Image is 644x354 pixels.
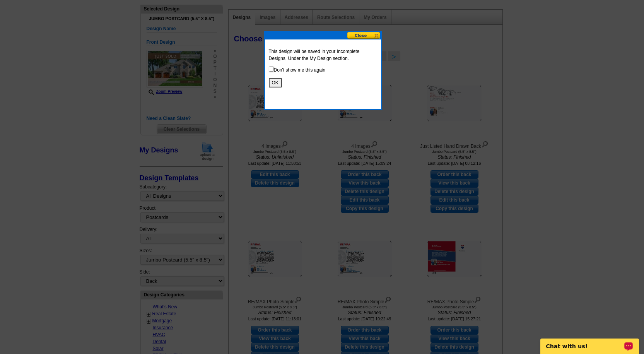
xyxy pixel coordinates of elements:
p: Don't show me this again [269,67,377,74]
iframe: LiveChat chat widget [535,330,644,354]
p: This design will be saved in your Incomplete Designs, Under the My Design section. [269,48,377,62]
button: OK [269,78,282,87]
